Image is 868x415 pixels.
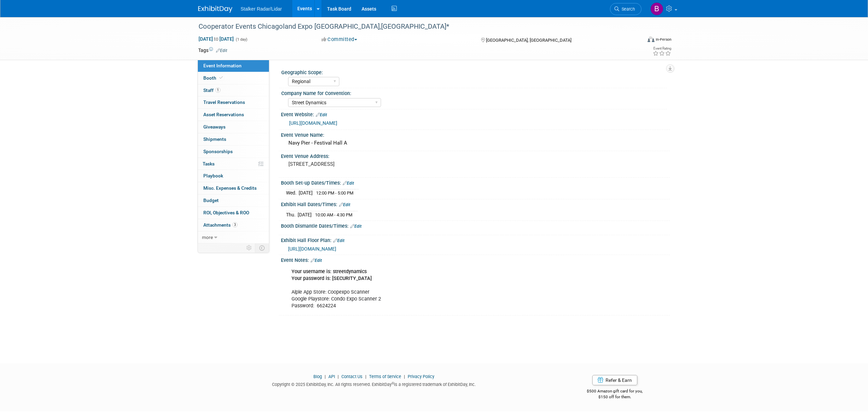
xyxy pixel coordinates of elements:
[196,21,631,33] div: Cooperator Events Chicagoland Expo [GEOGRAPHIC_DATA],[GEOGRAPHIC_DATA]*
[350,224,362,229] a: Edit
[653,47,671,50] div: Event Rating
[281,88,667,97] div: Company Name for Convention:
[243,243,255,252] td: Personalize Event Tab Strip
[198,133,269,145] a: Shipments
[198,96,269,108] a: Travel Reservations
[203,99,245,105] span: Travel Reservations
[198,146,269,158] a: Sponsorships
[281,109,670,118] div: Event Website:
[198,195,269,206] a: Budget
[601,36,672,46] div: Event Format
[288,246,336,252] a: [URL][DOMAIN_NAME]
[408,374,434,379] a: Privacy Policy
[255,243,269,252] td: Toggle Event Tabs
[299,189,313,197] td: [DATE]
[281,151,670,160] div: Event Venue Address:
[298,211,312,218] td: [DATE]
[281,178,670,187] div: Booth Set-up Dates/Times:
[328,374,335,379] a: API
[203,149,233,154] span: Sponsorships
[281,130,670,138] div: Event Venue Name:
[392,381,394,385] sup: ®
[655,37,672,42] div: In-Person
[281,235,670,244] div: Exhibit Hall Floor Plan:
[648,37,654,42] img: Format-Inperson.png
[203,124,226,130] span: Giveaways
[333,238,344,243] a: Edit
[198,84,269,96] a: Staff1
[219,76,223,80] i: Booth reservation complete
[198,380,550,388] div: Copyright © 2025 ExhibitDay, Inc. All rights reserved. ExhibitDay is a registered trademark of Ex...
[315,212,352,217] span: 10:00 AM - 4:30 PM
[198,158,269,170] a: Tasks
[203,161,215,166] span: Tasks
[198,109,269,121] a: Asset Reservations
[241,6,282,12] span: Stalker Radar/Lidar
[203,136,226,142] span: Shipments
[202,235,213,240] span: more
[313,374,322,379] a: Blog
[203,75,224,81] span: Booth
[316,112,327,117] a: Edit
[203,185,257,191] span: Misc. Expenses & Credits
[198,170,269,182] a: Playbook
[339,202,350,207] a: Edit
[286,211,298,218] td: Thu.
[560,394,670,400] div: $150 off for them.
[319,36,360,43] button: Committed
[343,181,354,186] a: Edit
[592,375,637,385] a: Refer & Earn
[198,47,227,54] td: Tags
[281,67,667,76] div: Geographic Scope:
[203,198,219,203] span: Budget
[198,72,269,84] a: Booth
[286,138,665,148] div: Navy Pier - Festival Hall A
[281,221,670,230] div: Booth Dismantle Dates/Times:
[486,38,571,43] span: [GEOGRAPHIC_DATA], [GEOGRAPHIC_DATA]
[369,374,401,379] a: Terms of Service
[198,36,234,42] span: [DATE] [DATE]
[402,374,407,379] span: |
[198,60,269,72] a: Event Information
[213,36,219,42] span: to
[286,189,299,197] td: Wed.
[203,63,242,68] span: Event Information
[198,219,269,231] a: Attachments3
[281,199,670,208] div: Exhibit Hall Dates/Times:
[235,37,247,42] span: (1 day)
[198,121,269,133] a: Giveaways
[341,374,363,379] a: Contact Us
[287,265,595,313] div: Alple App Store: Coopexpo Scanner Google Playstore: Condo Expo Scanner 2 Password: 6624224
[232,222,238,227] span: 3
[288,161,435,167] pre: [STREET_ADDRESS]
[215,88,220,93] span: 1
[281,255,670,264] div: Event Notes:
[203,222,238,228] span: Attachments
[203,88,220,93] span: Staff
[291,276,372,281] b: Your password is: [SECURITY_DATA]
[336,374,340,379] span: |
[203,210,249,215] span: ROI, Objectives & ROO
[619,6,635,12] span: Search
[289,120,337,126] a: [URL][DOMAIN_NAME]
[364,374,368,379] span: |
[291,269,367,275] b: Your username is: streetdynamics
[198,207,269,219] a: ROI, Objectives & ROO
[198,231,269,243] a: more
[323,374,327,379] span: |
[560,384,670,400] div: $500 Amazon gift card for you,
[203,173,223,178] span: Playbook
[198,182,269,194] a: Misc. Expenses & Credits
[650,2,663,15] img: Brooke Journet
[198,6,232,13] img: ExhibitDay
[203,112,244,117] span: Asset Reservations
[316,190,353,196] span: 12:00 PM - 5:00 PM
[610,3,641,15] a: Search
[216,48,227,53] a: Edit
[311,258,322,263] a: Edit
